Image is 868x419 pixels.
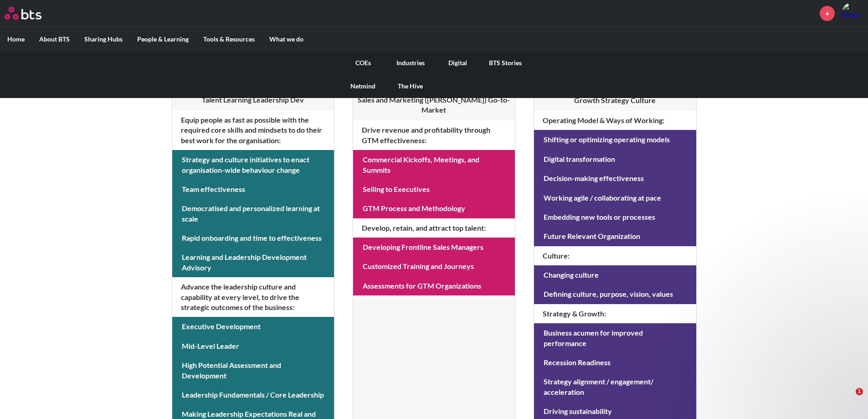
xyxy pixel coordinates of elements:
span: 1 [856,388,863,395]
img: Divya Nair [842,2,863,24]
h4: Advance the leadership culture and capability at every level, to drive the strategic outcomes of ... [172,277,334,317]
h4: Culture : [534,246,696,265]
label: Sharing Hubs [77,27,130,51]
label: About BTS [32,27,77,51]
iframe: Intercom live chat [837,388,859,410]
h4: Develop, retain, and attract top talent : [353,218,515,238]
img: BTS Logo [5,7,41,20]
a: Go home [5,7,58,20]
h3: Growth Strategy Culture [534,95,696,105]
label: Tools & Resources [196,27,262,51]
h4: Operating Model & Ways of Working : [534,111,696,130]
label: People & Learning [130,27,196,51]
h4: Equip people as fast as possible with the required core skills and mindsets to do their best work... [172,110,334,150]
h3: Talent Learning Leadership Dev [172,95,334,105]
h4: Drive revenue and profitability through GTM effectiveness : [353,120,515,150]
h4: Strategy & Growth : [534,304,696,323]
iframe: Intercom notifications message [686,224,868,394]
h3: Sales and Marketing ([PERSON_NAME]) Go-to-Market [353,95,515,115]
label: What we do [262,27,311,51]
a: Profile [842,2,863,24]
a: + [820,6,835,21]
